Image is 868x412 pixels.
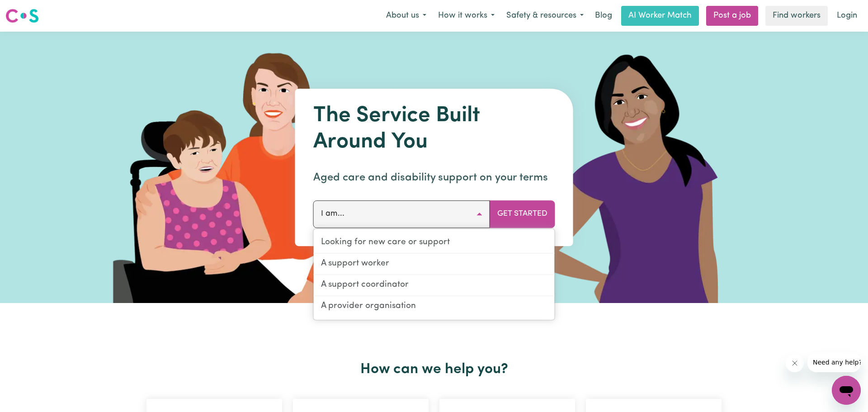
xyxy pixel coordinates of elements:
h1: The Service Built Around You [313,103,555,155]
p: Aged care and disability support on your terms [313,170,555,186]
a: A support worker [314,254,555,275]
a: A provider organisation [314,296,555,317]
a: Blog [590,6,618,26]
button: Safety & resources [500,6,590,25]
button: How it works [432,6,500,25]
a: Find workers [765,6,828,26]
a: Post a job [706,6,758,26]
iframe: Close message [786,354,804,372]
a: AI Worker Match [621,6,699,26]
img: Careseekers logo [5,8,39,24]
button: Get Started [490,200,555,227]
a: Careseekers logo [5,5,39,26]
a: A support coordinator [314,275,555,296]
a: Login [831,6,863,26]
iframe: Message from company [807,352,861,372]
span: Need any help? [5,6,55,14]
iframe: Button to launch messaging window [832,376,861,405]
button: I am... [313,200,490,227]
a: Looking for new care or support [314,232,555,254]
button: About us [380,6,432,25]
div: I am... [313,228,555,320]
h2: How can we help you? [141,361,727,378]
